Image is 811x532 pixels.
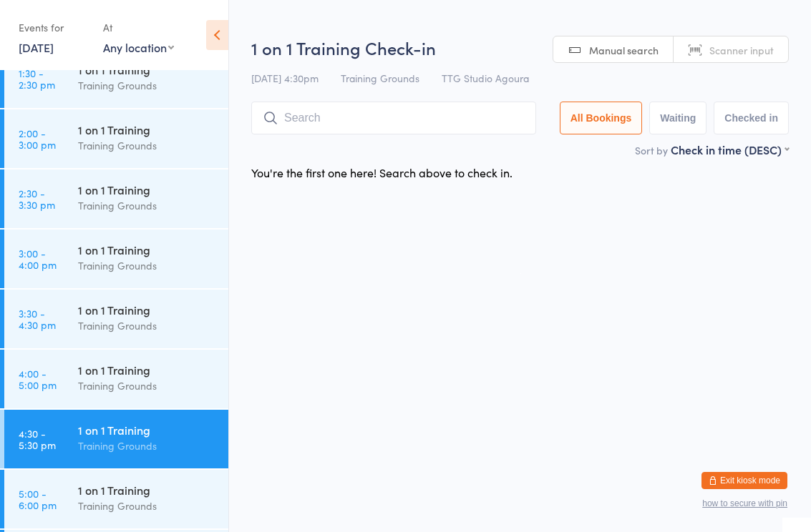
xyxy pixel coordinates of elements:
[671,142,789,157] div: Check in time (DESC)
[251,36,789,59] h2: 1 on 1 Training Check-in
[78,362,216,378] div: 1 on 1 Training
[78,77,216,94] div: Training Grounds
[560,102,643,134] button: All Bookings
[714,102,789,134] button: Checked in
[78,197,216,214] div: Training Grounds
[19,187,55,210] time: 2:30 - 3:30 pm
[78,302,216,317] div: 1 on 1 Training
[19,368,57,390] time: 4:00 - 5:00 pm
[702,498,787,508] button: how to secure with pin
[19,307,56,330] time: 3:30 - 4:30 pm
[251,164,513,180] div: You're the first one here! Search above to check in.
[701,472,787,489] button: Exit kiosk mode
[649,102,706,134] button: Waiting
[78,317,216,334] div: Training Grounds
[103,16,174,39] div: At
[589,43,659,57] span: Manual search
[635,143,668,157] label: Sort by
[78,498,216,514] div: Training Grounds
[19,39,54,55] a: [DATE]
[19,16,89,39] div: Events for
[4,169,228,228] a: 2:30 -3:30 pm1 on 1 TrainingTraining Grounds
[709,43,774,57] span: Scanner input
[442,71,529,85] span: TTG Studio Agoura
[19,428,56,450] time: 4:30 - 5:30 pm
[78,378,216,394] div: Training Grounds
[78,182,216,197] div: 1 on 1 Training
[4,49,228,108] a: 1:30 -2:30 pm1 on 1 TrainingTraining Grounds
[19,67,55,90] time: 1:30 - 2:30 pm
[78,242,216,257] div: 1 on 1 Training
[4,290,228,348] a: 3:30 -4:30 pm1 on 1 TrainingTraining Grounds
[78,422,216,438] div: 1 on 1 Training
[251,102,536,134] input: Search
[4,350,228,408] a: 4:00 -5:00 pm1 on 1 TrainingTraining Grounds
[78,122,216,137] div: 1 on 1 Training
[19,488,57,511] time: 5:00 - 6:00 pm
[19,247,57,270] time: 3:00 - 4:00 pm
[19,127,56,150] time: 2:00 - 3:00 pm
[78,482,216,498] div: 1 on 1 Training
[4,470,228,528] a: 5:00 -6:00 pm1 on 1 TrainingTraining Grounds
[341,71,419,85] span: Training Grounds
[78,438,216,454] div: Training Grounds
[4,230,228,288] a: 3:00 -4:00 pm1 on 1 TrainingTraining Grounds
[4,410,228,468] a: 4:30 -5:30 pm1 on 1 TrainingTraining Grounds
[78,257,216,274] div: Training Grounds
[103,39,174,55] div: Any location
[4,109,228,168] a: 2:00 -3:00 pm1 on 1 TrainingTraining Grounds
[78,137,216,154] div: Training Grounds
[251,71,319,85] span: [DATE] 4:30pm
